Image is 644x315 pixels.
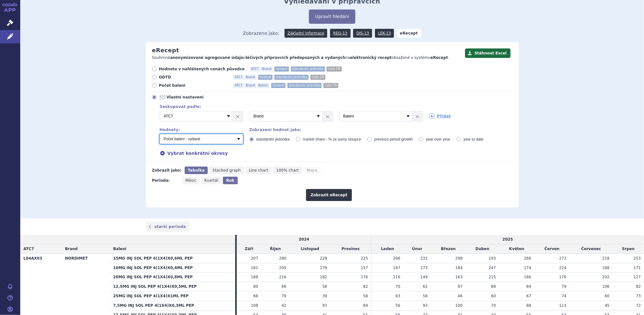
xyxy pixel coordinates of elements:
[327,66,341,72] span: Celá ČR
[413,111,422,121] a: ×
[491,294,496,298] span: 60
[250,66,260,72] span: ATC7
[534,244,569,254] td: Červen
[159,75,229,80] span: ODTD
[320,275,327,279] span: 182
[307,168,317,173] span: Mapa
[363,303,368,308] span: 84
[152,177,179,184] div: Perioda:
[258,75,273,80] span: Vydané
[186,178,197,183] span: Měsíc
[279,256,286,261] span: 280
[110,301,235,310] th: 7,5MG INJ SOL PEP 4(1X4)X0,3ML PEP
[420,256,428,261] span: 231
[420,266,428,270] span: 173
[152,167,181,174] div: Zobrazit jako:
[458,284,463,289] span: 97
[396,294,400,298] span: 63
[491,303,496,308] span: 70
[251,275,258,279] span: 188
[570,244,613,254] td: Červenec
[279,275,286,279] span: 216
[291,66,325,72] span: standardní jednotka
[431,244,466,254] td: Březen
[282,284,286,289] span: 66
[636,303,641,308] span: 72
[251,256,258,261] span: 207
[306,189,352,201] button: Zobrazit eRecept
[393,275,400,279] span: 216
[499,244,535,254] td: Květen
[613,244,644,254] td: Srpen
[110,291,235,301] th: 25MG INJ SOL PEP 4(1X4)X1ML PEP
[605,303,610,308] span: 45
[602,266,610,270] span: 188
[159,66,245,72] span: Hodnota v nahlášených cenách původce
[526,303,531,308] span: 88
[455,266,463,270] span: 184
[559,256,567,261] span: 273
[524,275,531,279] span: 166
[287,83,322,88] span: standardní jednotka
[309,9,355,24] button: Upravit hledání
[489,275,496,279] span: 215
[276,168,299,173] span: 100% chart
[431,55,448,60] strong: eRecept
[322,294,327,298] span: 39
[233,83,244,88] span: ATC7
[237,244,261,254] td: Září
[393,266,400,270] span: 187
[322,303,327,308] span: 93
[371,235,644,244] td: 2025
[353,29,372,38] a: DIS-13
[466,244,499,254] td: Duben
[363,284,368,289] span: 82
[226,178,234,183] span: Rok
[153,150,512,157] div: Vybrat konkrétní okresy
[303,137,361,142] span: market share - % ze sumy sloupce
[463,137,483,142] span: year to date
[489,266,496,270] span: 247
[420,275,428,279] span: 149
[322,284,327,289] span: 58
[636,284,641,289] span: 82
[561,284,566,289] span: 79
[282,303,286,308] span: 42
[261,66,273,72] span: Brand
[491,284,496,289] span: 88
[320,266,327,270] span: 179
[423,303,428,308] span: 93
[249,128,512,132] div: Zobrazení hodnot jako:
[290,244,330,254] td: Listopad
[455,275,463,279] span: 163
[371,244,404,254] td: Leden
[455,303,463,308] span: 100
[110,254,235,263] th: 15MG INJ SOL PEP 4(1X4)X0,6ML PEP
[634,266,641,270] span: 171
[423,294,428,298] span: 58
[310,75,325,80] span: Celá ČR
[212,168,241,173] span: Stacked graph
[261,244,289,254] td: Říjen
[110,282,235,292] th: 12,5MG INJ SOL PEP 4(1X4)X0,5ML PEP
[167,95,236,100] span: Vlastní nastavení
[237,235,371,244] td: 2024
[559,303,567,308] span: 113
[246,55,345,60] strong: léčivých přípravcích předepsaných a vydaných
[526,284,531,289] span: 84
[233,111,243,121] a: ×
[374,137,413,142] span: previous period growth
[285,29,328,38] a: Základní informace
[113,247,126,251] span: Balení
[375,29,394,38] a: LEK-13
[602,275,610,279] span: 202
[243,29,279,38] span: Zobrazeno jako:
[271,83,285,88] span: Vydané
[153,111,512,121] div: 3
[323,111,333,121] a: ×
[146,222,190,232] a: starší perioda
[257,83,269,88] span: Balení
[605,294,610,298] span: 60
[636,294,641,298] span: 73
[524,256,531,261] span: 266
